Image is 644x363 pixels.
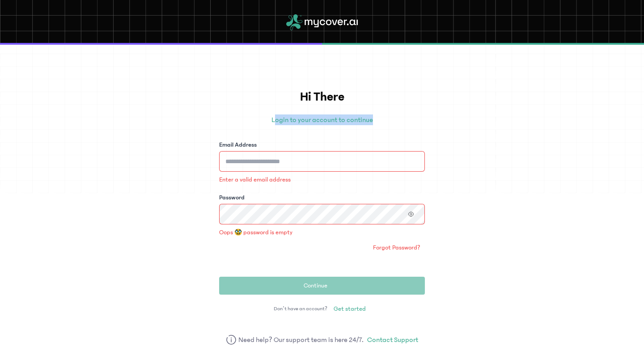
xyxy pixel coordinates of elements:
span: Continue [304,281,327,290]
button: Continue [219,277,425,295]
p: Enter a valid email address [219,175,425,184]
span: Forgot Password? [373,243,420,252]
span: Need help? Our support team is here 24/7. [238,334,364,345]
a: Forgot Password? [369,241,425,255]
span: Don’t have an account? [274,305,327,312]
p: Oops 🥸 password is empty [219,228,425,237]
a: Contact Support [367,334,418,345]
a: Get started [329,302,370,316]
label: Email Address [219,140,257,149]
p: Login to your account to continue [219,114,425,125]
span: Get started [334,304,366,313]
h1: Hi There [219,88,425,106]
label: Password [219,193,245,202]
